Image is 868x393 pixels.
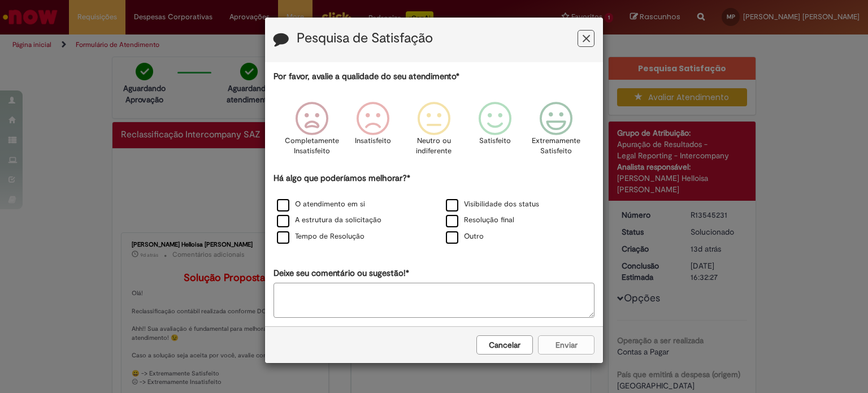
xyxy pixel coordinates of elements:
div: Insatisfeito [344,93,402,171]
label: Resolução final [446,215,514,226]
p: Insatisfeito [355,136,391,146]
label: A estrutura da solicitação [277,215,381,226]
button: Cancelar [476,335,533,355]
label: Outro [446,231,484,242]
label: Tempo de Resolução [277,231,364,242]
p: Satisfeito [479,136,511,146]
label: Deixe seu comentário ou sugestão!* [274,267,409,279]
label: Visibilidade dos status [446,199,539,210]
div: Completamente Insatisfeito [283,93,340,171]
div: Há algo que poderíamos melhorar?* [274,172,594,245]
p: Neutro ou indiferente [414,136,454,157]
p: Extremamente Satisfeito [532,136,580,157]
div: Extremamente Satisfeito [527,93,585,171]
label: Por favor, avalie a qualidade do seu atendimento* [274,71,459,83]
div: Neutro ou indiferente [405,93,463,171]
div: Satisfeito [466,93,524,171]
label: Pesquisa de Satisfação [297,31,433,46]
p: Completamente Insatisfeito [285,136,339,157]
label: O atendimento em si [277,199,365,210]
